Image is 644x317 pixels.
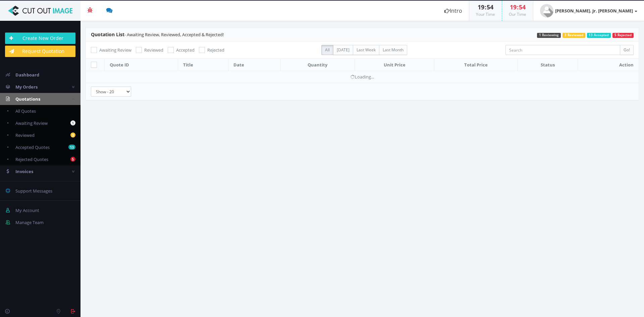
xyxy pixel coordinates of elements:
span: Unit Price [384,62,406,68]
span: Quantity [308,62,327,68]
a: Intro [438,1,469,21]
input: Search [505,45,620,55]
label: Last Week [353,45,379,55]
span: Reviewed [15,132,35,138]
th: Status [518,59,578,71]
span: : [517,3,519,11]
span: My Orders [15,84,38,90]
span: My Account [15,207,39,213]
th: Title [178,59,228,71]
b: 3 [70,133,75,138]
img: Cut Out Image [5,6,75,16]
img: user_default.jpg [540,4,553,17]
label: All [321,45,333,55]
b: 13 [68,145,75,150]
span: 3 Reviewed [562,33,585,38]
span: - Awaiting Review, Reviewed, Accepted & Rejected! [91,32,224,38]
a: Request Quotation [5,46,75,57]
b: 5 [70,157,75,162]
span: Total Price [464,62,488,68]
span: 19 [510,3,517,11]
th: Quote ID [105,59,178,71]
span: 5 Rejected [612,33,634,38]
small: Your Time [476,11,495,17]
span: Invoices [15,168,33,174]
span: Support Messages [15,188,52,194]
a: Create New Order [5,33,75,44]
span: 54 [519,3,526,11]
span: Accepted Quotes [15,144,50,150]
small: Our Time [509,11,526,17]
strong: [PERSON_NAME]. Jr. [PERSON_NAME] [555,8,633,14]
span: Rejected [207,47,224,53]
td: Loading... [86,71,639,83]
span: Dashboard [15,72,39,78]
th: Action [578,59,639,71]
b: 1 [70,120,75,125]
span: Quotations [15,96,40,102]
a: [PERSON_NAME]. Jr. [PERSON_NAME] [533,1,644,21]
span: Manage Team [15,219,44,225]
button: Go! [620,45,634,55]
span: 13 Accepted [587,33,611,38]
span: 54 [487,3,493,11]
span: Rejected Quotes [15,156,48,162]
span: Reviewed [144,47,163,53]
span: 19 [478,3,484,11]
span: Quotation List [91,31,124,38]
span: Awaiting Review [15,120,48,126]
label: [DATE] [333,45,353,55]
span: : [484,3,487,11]
label: Last Month [379,45,407,55]
span: All Quotes [15,108,36,114]
span: Accepted [176,47,195,53]
span: 1 Reviewing [537,33,561,38]
th: Date [228,59,280,71]
span: Awaiting Review [99,47,131,53]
